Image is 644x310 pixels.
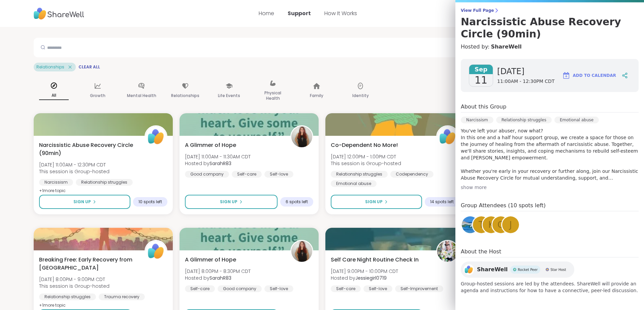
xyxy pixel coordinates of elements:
[78,64,100,70] span: Clear All
[475,74,487,86] span: 11
[259,9,274,17] a: Home
[39,179,73,186] div: Narcissism
[39,168,109,175] span: This session is Group-hosted
[331,195,422,209] button: Sign Up
[355,275,387,281] b: Jessiegirl0719
[559,67,619,84] button: Add to Calendar
[39,276,109,283] span: [DATE] 8:00PM - 9:00PM CDT
[331,171,388,178] div: Relationship struggles
[462,216,479,233] img: PattyG
[546,268,549,271] img: Star Host
[461,16,639,40] h3: Narcissistic Abuse Recovery Circle (90min)
[477,266,508,274] span: ShareWell
[365,199,383,205] span: Sign Up
[461,43,639,51] h4: Hosted by:
[518,267,538,272] span: Rocket Peer
[562,71,570,80] img: ShareWell Logomark
[550,267,566,272] span: Star Host
[185,275,251,281] span: Hosted by
[185,153,251,160] span: [DATE] 11:00AM - 11:30AM CDT
[210,275,231,281] b: SarahR83
[461,117,493,123] div: Narcissism
[331,141,398,149] span: Co-Dependent No More!
[497,78,554,85] span: 11:00AM - 12:30PM CDT
[463,264,474,275] img: ShareWell
[497,66,554,77] span: [DATE]
[291,126,312,147] img: SarahR83
[286,199,308,205] span: 6 spots left
[146,126,166,147] img: ShareWell
[390,171,433,178] div: Codependency
[461,8,639,13] span: View Full Page
[185,268,251,275] span: [DATE] 8:00PM - 8:30PM CDT
[331,268,398,275] span: [DATE] 9:00PM - 10:00PM CDT
[73,199,91,205] span: Sign Up
[220,199,237,205] span: Sign Up
[185,171,229,178] div: Good company
[185,160,251,167] span: Hosted by
[34,4,84,23] img: ShareWell Nav Logo
[491,43,521,51] a: ShareWell
[469,65,493,74] span: Sep
[76,179,133,186] div: Relationship struggles
[39,256,137,272] span: Breaking Free: Early Recovery from [GEOGRAPHIC_DATA]
[218,285,262,292] div: Good company
[509,218,512,231] span: j
[90,92,105,100] p: Growth
[461,248,639,257] h4: About the Host
[497,218,504,231] span: g
[331,256,419,264] span: Self Care Night Routine Check In
[127,92,156,100] p: Mental Health
[185,256,236,264] span: A Glimmer of Hope
[331,285,361,292] div: Self-care
[363,285,392,292] div: Self-love
[472,215,491,234] a: t
[461,127,639,181] p: You've left your abuser, now what? In this one and a half hour support group, we create a space f...
[437,126,458,147] img: ShareWell
[210,160,231,167] b: SarahR83
[501,215,520,234] a: j
[291,241,312,262] img: SarahR83
[310,92,323,100] p: Family
[258,89,288,102] p: Physical Health
[171,92,199,100] p: Relationships
[513,268,516,271] img: Rocket Peer
[36,64,64,70] span: Relationships
[39,161,109,168] span: [DATE] 11:00AM - 12:30PM CDT
[430,199,454,205] span: 14 spots left
[331,153,401,160] span: [DATE] 12:00PM - 1:00PM CDT
[491,215,510,234] a: g
[331,275,398,281] span: Hosted by
[264,171,293,178] div: Self-love
[39,91,69,100] p: All
[437,241,458,262] img: Jessiegirl0719
[39,283,109,289] span: This session is Group-hosted
[138,199,162,205] span: 10 spots left
[39,293,96,300] div: Relationship struggles
[185,285,215,292] div: Self-care
[461,280,639,294] span: Group-hosted sessions are led by the attendees. ShareWell will provide an agenda and instructions...
[264,285,293,292] div: Self-love
[461,215,480,234] a: PattyG
[461,8,639,40] a: View Full PageNarcissistic Abuse Recovery Circle (90min)
[331,160,401,167] span: This session is Group-hosted
[573,72,616,79] span: Add to Calendar
[479,218,484,231] span: t
[496,117,552,123] div: Relationship struggles
[461,184,639,191] div: show more
[461,201,639,211] h4: Group Attendees (10 spots left)
[331,180,377,187] div: Emotional abuse
[232,171,262,178] div: Self-care
[218,92,240,100] p: Life Events
[39,195,130,209] button: Sign Up
[324,9,357,17] a: How It Works
[461,103,506,111] h4: About this Group
[482,215,501,234] a: k
[488,218,494,231] span: k
[352,92,369,100] p: Identity
[461,261,574,278] a: ShareWellShareWellRocket PeerRocket PeerStar HostStar Host
[185,195,278,209] button: Sign Up
[554,117,599,123] div: Emotional abuse
[146,241,166,262] img: ShareWell
[39,141,137,157] span: Narcissistic Abuse Recovery Circle (90min)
